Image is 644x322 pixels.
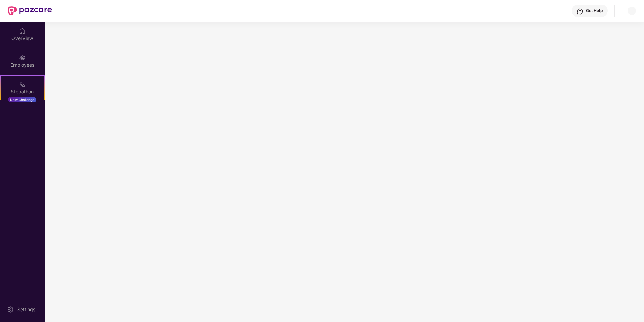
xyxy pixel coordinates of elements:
img: svg+xml;base64,PHN2ZyBpZD0iU2V0dGluZy0yMHgyMCIgeG1sbnM9Imh0dHA6Ly93d3cudzMub3JnLzIwMDAvc3ZnIiB3aW... [7,306,14,313]
img: svg+xml;base64,PHN2ZyBpZD0iSGVscC0zMngzMiIgeG1sbnM9Imh0dHA6Ly93d3cudzMub3JnLzIwMDAvc3ZnIiB3aWR0aD... [577,8,583,15]
img: New Pazcare Logo [8,6,52,15]
div: Get Help [586,8,603,14]
div: New Challenge [8,97,36,102]
img: svg+xml;base64,PHN2ZyBpZD0iRHJvcGRvd24tMzJ4MzIiIHhtbG5zPSJodHRwOi8vd3d3LnczLm9yZy8yMDAwL3N2ZyIgd2... [629,8,635,14]
div: Stepathon [1,88,44,95]
img: svg+xml;base64,PHN2ZyBpZD0iRW1wbG95ZWVzIiB4bWxucz0iaHR0cDovL3d3dy53My5vcmcvMjAwMC9zdmciIHdpZHRoPS... [19,54,26,61]
img: svg+xml;base64,PHN2ZyB4bWxucz0iaHR0cDovL3d3dy53My5vcmcvMjAwMC9zdmciIHdpZHRoPSIyMSIgaGVpZ2h0PSIyMC... [19,81,26,88]
img: svg+xml;base64,PHN2ZyBpZD0iSG9tZSIgeG1sbnM9Imh0dHA6Ly93d3cudzMub3JnLzIwMDAvc3ZnIiB3aWR0aD0iMjAiIG... [19,28,26,34]
div: Settings [15,306,37,313]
